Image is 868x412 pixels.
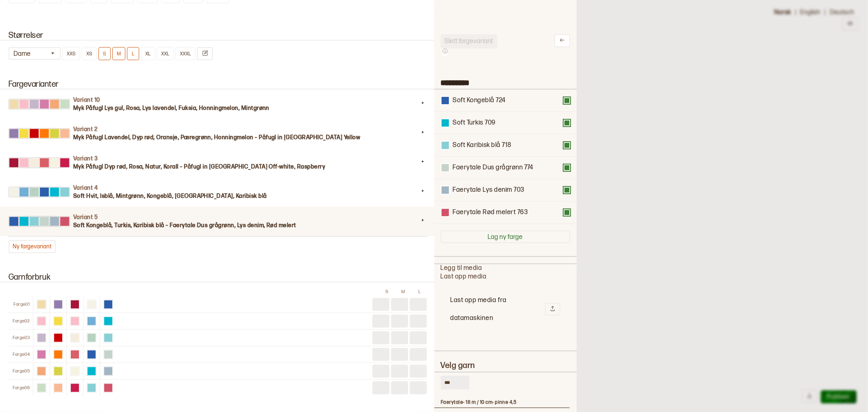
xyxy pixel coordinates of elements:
h3: Myk Påfugl Lavendel, Dyp rød, Oransje, Pæregrønn, Honningmelon – Påfugl in [GEOGRAPHIC_DATA] Yellow [73,134,419,142]
button: XXXL [175,47,195,60]
div: Farge 01 [9,302,33,307]
h3: Soft Kongeblå, Turkis, Karibisk blå – Faerytale Dus grågrønn, Lys denim, Rød melert [73,221,419,230]
button: XL [141,47,155,60]
h3: Myk Påfugl Lys gul, Rosa, Lys lavendel, Fuksia, Honningmelon, Mintgrønn [73,104,419,112]
div: Farge 05 [9,368,33,374]
button: Endre størrelser [197,47,213,60]
h3: Faerytale - 18 m / 10 cm - pinne 4,5 [441,399,563,406]
div: Soft Kongeblå 724 [453,96,506,105]
button: XS [82,47,97,60]
h2: Last opp media fra datamaskinen [450,291,545,327]
h3: Myk Påfugl Dyp rød, Rosa, Natur, Korall – Påfugl in [GEOGRAPHIC_DATA] Off-white, Raspberry [73,163,419,171]
div: Farge 04 [9,352,33,357]
div: Soft Turkis 709 [434,112,577,134]
div: Soft Karibisk blå 718 [453,141,512,150]
h4: Variant 2 [73,125,419,134]
div: Faerytale Dus grågrønn 774 [453,164,533,172]
div: S [380,289,394,295]
div: Farge 02 [9,318,33,324]
div: Faerytale Lys denim 703 [453,186,525,195]
div: Soft Kongeblå 724 [434,90,577,112]
div: Soft Karibisk blå 718 [434,134,577,157]
div: Legg til media Last opp media [441,264,570,337]
h4: Variant 5 [73,213,419,221]
button: Slett fargevariant [441,34,497,48]
button: M [112,47,125,60]
div: Faerytale Dus grågrønn 774 [434,157,577,179]
button: L [127,47,139,60]
h4: Variant 10 [73,96,419,104]
button: S [98,47,111,60]
button: Lag ny farge [441,230,570,243]
div: Faerytale Rød melert 763 [453,208,528,217]
div: M [396,289,411,295]
div: Soft Turkis 709 [453,119,496,127]
h3: Soft Hvit, Isblå, Mintgrønn, Kongeblå, [GEOGRAPHIC_DATA], Karibisk blå [73,192,419,200]
div: Faerytale Lys denim 703 [434,179,577,202]
div: L [412,289,427,295]
button: XXL [157,47,174,60]
h4: Variant 3 [73,155,419,163]
h2: Velg garn [441,361,570,370]
button: Dame [9,47,61,60]
button: XXS [62,47,80,60]
svg: Endre størrelser [202,50,208,56]
div: Farge 06 [9,385,33,391]
h4: Variant 4 [73,184,419,192]
div: Faerytale Rød melert 763 [434,202,577,224]
div: Farge 03 [9,335,33,341]
button: Ny fargevariant [9,240,56,253]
